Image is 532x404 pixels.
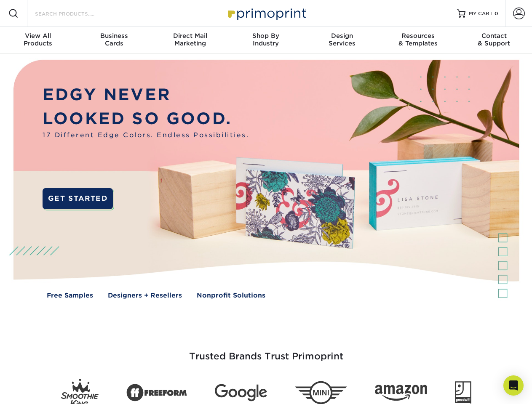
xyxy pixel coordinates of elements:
span: Business [76,32,152,40]
img: Primoprint [224,4,308,22]
a: GET STARTED [43,188,113,209]
span: Shop By [228,32,304,40]
div: Open Intercom Messenger [503,375,524,396]
div: Cards [76,32,152,47]
input: SEARCH PRODUCTS..... [34,8,116,19]
div: Services [304,32,380,47]
a: BusinessCards [76,27,152,54]
span: Contact [456,32,532,40]
h3: Trusted Brands Trust Primoprint [20,331,513,372]
span: Direct Mail [152,32,228,40]
div: Marketing [152,32,228,47]
a: Free Samples [47,291,93,300]
p: LOOKED SO GOOD. [43,107,249,131]
div: & Templates [380,32,456,47]
a: Shop ByIndustry [228,27,304,54]
span: Resources [380,32,456,40]
span: 17 Different Edge Colors. Endless Possibilities. [43,130,249,140]
a: Nonprofit Solutions [197,291,265,300]
a: Designers + Resellers [108,291,182,300]
div: Industry [228,32,304,47]
div: & Support [456,32,532,47]
p: EDGY NEVER [43,83,249,107]
img: Goodwill [455,381,471,404]
span: Design [304,32,380,40]
img: Google [215,384,267,401]
img: Amazon [375,385,427,401]
a: DesignServices [304,27,380,54]
a: Contact& Support [456,27,532,54]
span: MY CART [469,10,493,17]
span: 0 [495,11,498,16]
a: Resources& Templates [380,27,456,54]
a: Direct MailMarketing [152,27,228,54]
